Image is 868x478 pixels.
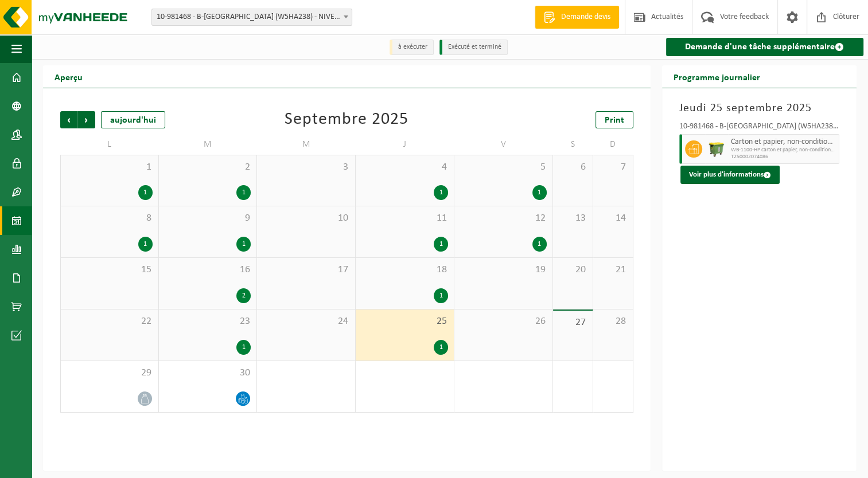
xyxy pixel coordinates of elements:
div: aujourd'hui [101,111,165,128]
span: 30 [165,367,251,379]
span: Suivant [78,111,95,128]
span: 21 [599,264,627,276]
span: 24 [263,315,349,328]
div: 1 [532,185,547,200]
span: Précédent [60,111,77,128]
span: 10 [263,212,349,225]
button: Voir plus d'informations [680,166,780,184]
span: 26 [460,315,547,328]
span: 11 [361,212,448,225]
td: S [553,134,593,155]
div: 10-981468 - B-[GEOGRAPHIC_DATA] (W5HA238) - NIVELLES [679,123,840,134]
div: 1 [434,288,448,303]
a: Demande d'une tâche supplémentaire [666,38,864,56]
td: V [454,134,553,155]
span: Print [605,116,624,125]
span: 16 [165,264,251,276]
div: 2 [236,288,251,303]
span: 28 [599,315,627,328]
li: Exécuté et terminé [439,40,508,55]
span: 2 [165,161,251,174]
h3: Jeudi 25 septembre 2025 [679,100,840,117]
span: 25 [361,315,448,328]
div: 1 [236,185,251,200]
span: Carton et papier, non-conditionné (industriel) [731,138,836,147]
div: 1 [434,340,448,355]
span: 22 [67,315,153,328]
span: 10-981468 - B-ST GARE DE NIVELLES (W5HA238) - NIVELLES [152,9,352,25]
span: 6 [559,161,587,174]
div: 1 [532,237,547,252]
td: M [159,134,258,155]
span: 23 [165,315,251,328]
span: 15 [67,264,153,276]
span: 17 [263,264,349,276]
span: 8 [67,212,153,225]
span: 27 [559,316,587,329]
span: 3 [263,161,349,174]
div: 1 [434,185,448,200]
div: 1 [138,185,153,200]
span: 4 [361,161,448,174]
img: WB-1100-HPE-GN-51 [708,140,725,158]
span: 19 [460,264,547,276]
div: 1 [434,237,448,252]
h2: Aperçu [43,65,94,88]
td: M [257,134,356,155]
li: à exécuter [390,40,434,55]
span: WB-1100-HP carton et papier, non-conditionné (serrure) [731,147,836,154]
td: J [356,134,454,155]
span: 14 [599,212,627,225]
h2: Programme journalier [662,65,772,88]
span: 9 [165,212,251,225]
a: Print [595,111,633,128]
span: Demande devis [558,11,613,23]
div: 1 [138,237,153,252]
span: 7 [599,161,627,174]
span: 1 [67,161,153,174]
div: 1 [236,237,251,252]
span: 5 [460,161,547,174]
span: 10-981468 - B-ST GARE DE NIVELLES (W5HA238) - NIVELLES [151,9,352,26]
span: 29 [67,367,153,379]
span: 18 [361,264,448,276]
div: 1 [236,340,251,355]
span: T250002074086 [731,154,836,160]
td: D [593,134,633,155]
span: 13 [559,212,587,225]
a: Demande devis [535,6,619,29]
span: 12 [460,212,547,225]
span: 20 [559,264,587,276]
td: L [60,134,159,155]
div: Septembre 2025 [285,111,408,128]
